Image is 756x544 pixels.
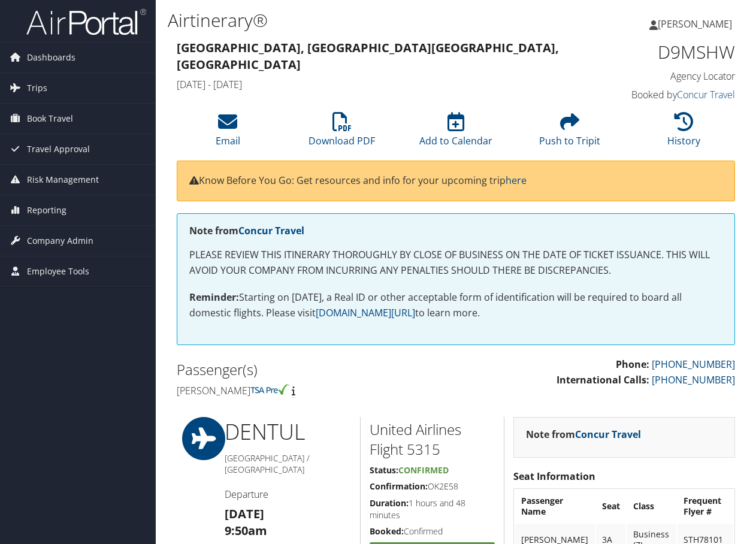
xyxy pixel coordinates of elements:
[513,470,595,483] strong: Seat Information
[370,497,495,521] h5: 1 hours and 48 minutes
[27,165,99,195] span: Risk Management
[652,373,735,386] a: [PHONE_NUMBER]
[370,480,495,492] h5: OK2E58
[370,480,428,492] strong: Confirmation:
[26,8,146,36] img: airportal-logo.png
[27,73,47,103] span: Trips
[27,134,90,164] span: Travel Approval
[515,490,594,522] th: Passenger Name
[370,525,495,537] h5: Confirmed
[177,40,559,72] strong: [GEOGRAPHIC_DATA], [GEOGRAPHIC_DATA] [GEOGRAPHIC_DATA], [GEOGRAPHIC_DATA]
[225,452,351,476] h5: [GEOGRAPHIC_DATA] / [GEOGRAPHIC_DATA]
[609,88,736,101] h4: Booked by
[225,506,264,522] strong: [DATE]
[189,247,722,278] p: PLEASE REVIEW THIS ITINERARY THOROUGHLY BY CLOSE OF BUSINESS ON THE DATE OF TICKET ISSUANCE. THIS...
[649,6,744,42] a: [PERSON_NAME]
[370,497,409,509] strong: Duration:
[658,17,732,31] span: [PERSON_NAME]
[398,464,449,476] span: Confirmed
[225,488,351,501] h4: Departure
[575,428,641,441] a: Concur Travel
[677,88,735,101] a: Concur Travel
[370,419,495,460] h2: United Airlines Flight 5315
[370,464,398,476] strong: Status:
[177,359,447,380] h2: Passenger(s)
[419,119,492,147] a: Add to Calendar
[506,174,527,187] a: here
[250,384,289,395] img: tsa-precheck.png
[225,522,267,539] strong: 9:50am
[370,525,404,537] strong: Booked:
[189,173,722,189] p: Know Before You Go: Get resources and info for your upcoming trip
[616,358,649,371] strong: Phone:
[316,306,415,319] a: [DOMAIN_NAME][URL]
[27,195,66,225] span: Reporting
[177,78,591,91] h4: [DATE] - [DATE]
[238,224,304,237] a: Concur Travel
[309,119,375,147] a: Download PDF
[596,490,626,522] th: Seat
[667,119,700,147] a: History
[189,290,722,321] p: Starting on [DATE], a Real ID or other acceptable form of identification will be required to boar...
[225,417,351,447] h1: DEN TUL
[27,104,73,134] span: Book Travel
[189,291,239,304] strong: Reminder:
[557,373,649,386] strong: International Calls:
[609,69,736,83] h4: Agency Locator
[27,256,89,286] span: Employee Tools
[216,119,240,147] a: Email
[539,119,600,147] a: Push to Tripit
[27,226,93,256] span: Company Admin
[189,224,304,237] strong: Note from
[609,40,736,65] h1: D9MSHW
[177,384,447,397] h4: [PERSON_NAME]
[627,490,677,522] th: Class
[168,8,552,33] h1: Airtinerary®
[27,43,75,72] span: Dashboards
[526,428,641,441] strong: Note from
[678,490,733,522] th: Frequent Flyer #
[652,358,735,371] a: [PHONE_NUMBER]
